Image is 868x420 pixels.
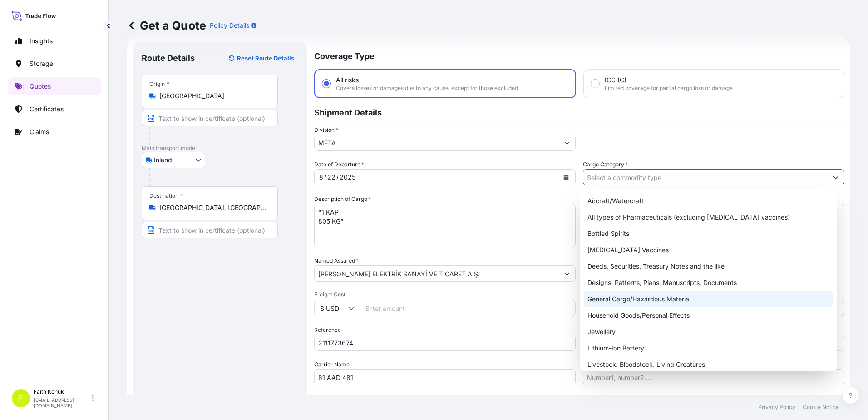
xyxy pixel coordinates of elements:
[559,170,573,185] button: Calendar
[149,80,169,88] div: Origin
[584,307,834,324] div: Household Goods/Personal Effects
[559,265,575,282] button: Show suggestions
[828,169,844,185] button: Show suggestions
[34,388,90,395] p: Faith Konuk
[583,169,828,185] input: Select a commodity type
[315,265,559,282] input: Full name
[314,195,371,204] label: Description of Cargo
[336,75,359,85] span: All risks
[159,203,266,212] input: Destination
[584,242,834,258] div: [MEDICAL_DATA] Vaccines
[314,325,341,335] label: Reference
[584,193,834,209] div: Aircraft/Watercraft
[584,209,834,225] div: All types of Pharmaceuticals (excluding [MEDICAL_DATA] vaccines)
[605,85,733,92] span: Limited coverage for partial cargo loss or damage
[584,258,834,275] div: Deeds, Securities, Treasury Notes and the like
[30,36,53,45] p: Insights
[154,155,172,165] span: Inland
[559,135,575,151] button: Show suggestions
[336,172,339,183] div: /
[142,145,298,152] p: Main transport mode
[142,53,195,64] p: Route Details
[314,42,844,69] p: Coverage Type
[314,360,350,369] label: Carrier Name
[584,225,834,242] div: Bottled Spirits
[324,172,326,183] div: /
[584,340,834,356] div: Lithium-Ion Battery
[314,125,338,135] label: Division
[315,135,559,151] input: Type to search division
[159,91,266,100] input: Origin
[360,300,576,316] input: Enter amount
[142,110,278,126] input: Text to appear on certificate
[339,172,356,183] div: year,
[326,172,336,183] div: day,
[584,291,834,307] div: General Cargo/Hazardous Material
[336,85,518,92] span: Covers losses or damages due to any cause, except for those excluded
[30,82,51,91] p: Quotes
[237,54,294,63] p: Reset Route Details
[584,275,834,291] div: Designs, Patterns, Plans, Manuscripts, Documents
[30,105,64,114] p: Certificates
[583,160,628,169] label: Cargo Category
[584,324,834,340] div: Jewellery
[142,152,205,168] button: Select transport
[318,172,324,183] div: month,
[584,356,834,373] div: Livestock, Bloodstock, Living Creatures
[314,369,576,385] input: Enter name
[149,192,183,200] div: Destination
[34,397,90,408] p: [EMAIL_ADDRESS][DOMAIN_NAME]
[127,18,206,33] p: Get a Quote
[30,127,49,136] p: Claims
[583,369,844,385] input: Number1, number2,...
[314,291,576,298] span: Freight Cost
[314,98,844,125] p: Shipment Details
[803,404,839,411] p: Cookie Notice
[314,335,576,351] input: Your internal reference
[210,21,249,30] p: Policy Details
[314,256,359,265] label: Named Assured
[30,59,53,68] p: Storage
[758,404,795,411] p: Privacy Policy
[314,160,364,169] span: Date of Departure
[142,222,278,238] input: Text to appear on certificate
[605,75,626,85] span: ICC (C)
[19,394,24,403] span: F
